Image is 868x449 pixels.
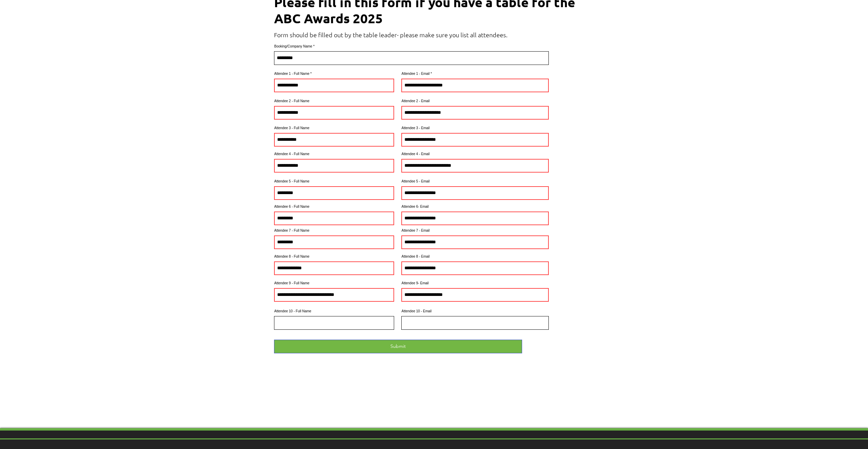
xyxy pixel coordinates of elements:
[390,343,406,350] span: Submit
[274,255,394,258] label: Attendee 8 - Full Name
[401,180,549,183] label: Attendee 5 - Email
[274,229,394,232] label: Attendee 7 - Full Name
[401,152,549,156] label: Attendee 4 - Email
[274,282,394,285] label: Attendee 9 - Full Name
[274,310,394,313] label: Attendee 10 - Full Name
[401,255,549,258] label: Attendee 8 - Email
[401,72,549,76] label: Attendee 1 - Email
[401,126,549,130] label: Attendee 3 - Email
[274,72,394,76] label: Attendee 1 - Full Name
[274,99,394,103] label: Attendee 2 - Full Name
[274,340,522,353] button: Submit
[401,99,549,103] label: Attendee 2 - Email
[401,205,549,208] label: Attendee 6- Email
[401,229,549,232] label: Attendee 7 - Email
[274,152,394,156] label: Attendee 4 - Full Name
[274,126,394,130] label: Attendee 3 - Full Name
[274,72,394,92] div: main content
[274,31,507,39] span: Form should be filled out by the table leader- please make sure you list all attendees.
[274,205,394,208] label: Attendee 6 - Full Name
[401,282,549,285] label: Attendee 9- Email
[274,45,549,48] label: Booking/Company Name
[401,310,549,313] label: Attendee 10 - Email
[274,180,394,183] label: Attendee 5 - Full Name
